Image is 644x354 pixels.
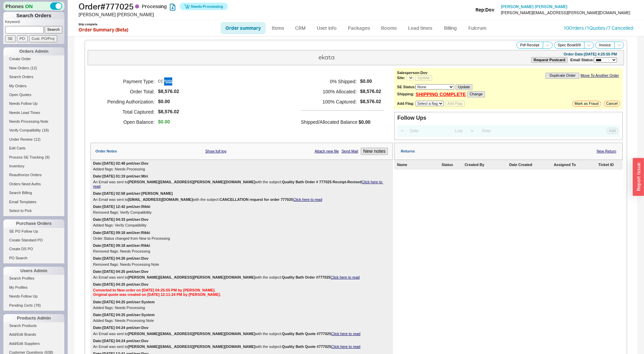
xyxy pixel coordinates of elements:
div: Assigned To [554,163,597,167]
a: Click here to read [331,345,360,349]
div: Orders Admin [3,47,64,55]
span: New Orders [9,66,29,70]
div: Date: [DATE] 02:48 pm User: Dov [93,161,149,166]
a: Order summary [221,22,266,34]
a: Needs Follow Up [3,100,64,107]
a: Lead times [403,22,437,34]
button: Mark as Fraud [572,101,601,107]
a: Create Order [3,55,64,63]
span: $8,576.02 [360,89,381,94]
h5: Open Balance: [99,117,155,127]
div: Name [397,163,440,167]
a: Search Profiles [3,275,64,282]
a: SE PO Follow Up [3,228,64,235]
a: PO Search [3,255,64,262]
div: Follow Ups [397,115,426,121]
span: Needs Follow Up [9,101,38,105]
button: Duplicate Order [546,73,579,78]
span: ( 12 ) [34,137,41,141]
div: Returns [401,149,415,154]
h5: Order Total: [99,87,155,97]
a: Click here to read [331,275,360,279]
div: Purchase Orders [3,219,64,228]
b: Quality Bath Quote #777025 [282,332,331,336]
a: Packages [343,22,375,34]
a: Pending Certs(78) [3,302,64,309]
a: Verify Compatibility(18) [3,127,64,134]
a: [PERSON_NAME] [PERSON_NAME] [501,4,568,9]
h5: Payment Type: [99,76,155,87]
button: Update [456,84,472,90]
a: Search Products [3,322,64,329]
h5: 100 % Allocated: [301,87,357,97]
span: $8,576.02 [158,109,179,115]
div: Date: [DATE] 04:24 pm User: Dov [93,326,149,330]
span: $8,576.02 [360,99,381,104]
h5: 100 % Captured: [301,97,357,107]
button: Pdf Receipt [516,42,543,49]
span: Spec Book 9 / 9 [558,43,581,47]
input: Cust. PO/Proj [29,35,57,42]
a: New Return [597,149,616,154]
a: Needs Lead Times [3,109,64,116]
div: [PERSON_NAME] [PERSON_NAME] [79,11,324,18]
b: [PERSON_NAME][EMAIL_ADDRESS][PERSON_NAME][DOMAIN_NAME] [128,332,255,336]
h5: 0 % Shipped: [301,76,357,87]
span: Needs Follow Up [9,294,38,298]
b: Shipping: [397,92,414,96]
input: PO [17,35,28,42]
div: Added flags: Needs Processing [93,306,390,310]
span: $0.00 [158,99,170,104]
div: An Email was sent to with the subject: [93,197,390,202]
a: Create DS PO [3,245,64,253]
a: Show full log [205,149,226,154]
a: Add/Edit Brands [3,331,64,338]
a: Order Summary (Beta) [79,27,128,32]
a: Move To Another Order [580,73,619,78]
p: Keyword: [5,19,64,26]
span: Invoice [599,43,611,47]
span: $0.00 [158,119,170,125]
span: ( 78 ) [34,303,41,307]
div: Date: [DATE] 12:42 pm User: Rikki [93,205,150,209]
span: $8,576.02 [158,89,179,94]
a: 10Orders /1Quotes /7 Cancelled [563,25,633,31]
div: An Email was sent to with the subject: [93,332,390,336]
a: Reauthorize Orders [3,171,64,179]
a: Click here to read [331,332,360,336]
div: Users Admin [3,267,64,275]
button: Spec Book9/9 [554,42,585,49]
h1: Search Orders [3,12,64,19]
a: New Orders(12) [3,65,64,72]
a: My Profiles [3,284,64,291]
a: Needs Processing Note [3,118,64,125]
span: Add [609,128,616,133]
div: Status [442,163,463,167]
b: Salesperson: Dov [397,71,427,75]
a: Search Orders [3,73,64,80]
div: Date: [DATE] 09:18 am User: Rikki [93,243,150,248]
div: Removed flags: Needs Processing Note [93,262,390,267]
div: Added flags: Needs Processing Note [93,318,390,323]
button: Cancel [604,101,620,107]
button: Add Flag [445,101,465,107]
b: Quality Bath Order # 777025 Receipt-Revised [282,180,361,184]
span: CC [158,77,172,86]
div: Removed flags: Verify Compatibility [93,210,390,215]
a: Click here to read [93,180,383,188]
div: Date: [DATE] 04:33 pm User: Dov [93,217,149,222]
div: An Email was sent to with the subject: [93,275,390,280]
a: Under Review(12) [3,136,64,143]
b: Site: [397,76,405,80]
a: Send Mail [341,149,358,154]
b: Quality Bath Order #777025 [282,275,331,279]
a: Billing [439,22,462,34]
div: Date: [DATE] 01:19 pm User: Miri [93,174,148,179]
span: Mark as Fraud [575,101,599,106]
div: Products Admin [3,314,64,322]
b: Quality Bath Quote #777025 [282,345,331,349]
div: [PERSON_NAME][EMAIL_ADDRESS][PERSON_NAME][DOMAIN_NAME] [501,10,630,15]
div: An Email was sent to with the subject: [93,345,390,349]
span: Processing [142,3,167,9]
input: Note [478,126,571,136]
